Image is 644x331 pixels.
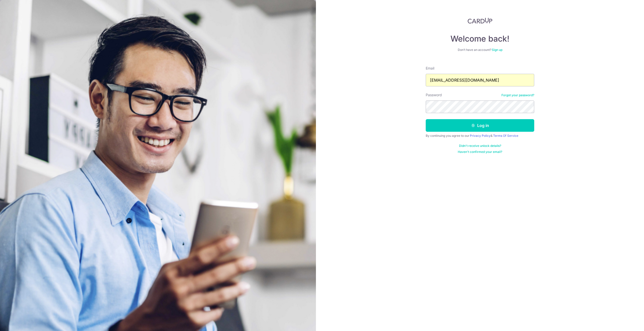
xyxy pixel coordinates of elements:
[501,93,534,97] a: Forgot your password?
[470,134,491,138] a: Privacy Policy
[426,119,534,132] button: Log in
[426,48,534,52] div: Don’t have an account?
[468,18,492,24] img: CardUp Logo
[426,66,434,71] label: Email
[426,134,534,138] div: By continuing you agree to our &
[426,92,442,97] label: Password
[493,134,518,138] a: Terms Of Service
[426,74,534,86] input: Enter your Email
[459,144,501,148] a: Didn't receive unlock details?
[492,48,502,52] a: Sign up
[426,34,534,44] h4: Welcome back!
[458,150,502,154] a: Haven't confirmed your email?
